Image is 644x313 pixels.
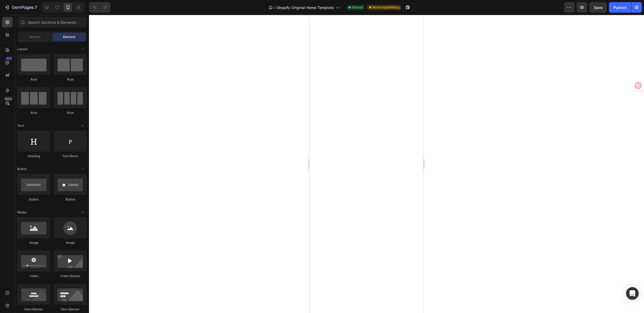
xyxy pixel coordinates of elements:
span: Element [63,35,75,39]
button: Save [589,2,607,13]
button: 7 [2,2,39,13]
span: Media [17,210,26,215]
span: / [274,5,276,10]
span: Text [17,123,24,128]
div: Hero Banner [17,307,50,312]
span: Toggle open [78,45,87,53]
span: Section [29,35,41,39]
input: Search Sections & Elements [17,17,87,27]
div: Image [17,240,50,245]
div: Video [17,274,50,278]
span: Toggle open [78,208,87,217]
div: Beta [4,97,13,101]
iframe: Design area [310,15,423,313]
div: Publish [613,5,627,10]
span: Save [594,5,603,10]
div: Text Block [54,154,87,158]
div: 450 [5,56,13,60]
div: Button [54,197,87,202]
div: Row [54,77,87,82]
span: Toggle open [78,122,87,130]
div: Row [17,77,50,82]
div: Video Banner [54,274,87,278]
div: Open Intercom Messenger [626,287,639,300]
button: Publish [609,2,631,13]
span: Need republishing [372,5,399,10]
span: Button [17,167,27,171]
div: Heading [17,154,50,158]
div: Hero Banner [54,307,87,312]
span: Default [352,5,363,10]
span: Layout [17,47,27,52]
div: Undo/Redo [89,2,110,13]
div: Image [54,240,87,245]
span: Toggle open [78,165,87,173]
div: Row [54,110,87,115]
span: Shopify Original Home Template [277,5,334,10]
div: Button [17,197,50,202]
p: 7 [35,4,37,11]
div: Row [17,110,50,115]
